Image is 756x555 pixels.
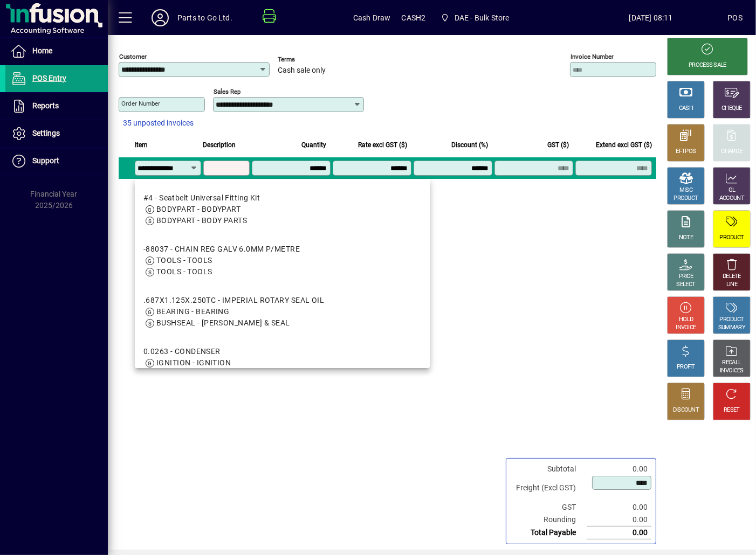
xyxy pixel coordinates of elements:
[156,318,290,327] span: BUSHSEAL - [PERSON_NAME] & SEAL
[511,475,587,501] td: Freight (Excl GST)
[724,406,740,414] div: RESET
[721,148,743,156] div: CHARGE
[436,8,513,27] span: DAE - Bulk Store
[673,195,698,203] div: PRODUCT
[156,205,240,213] span: BODYPART - BODYPART
[679,273,693,281] div: PRICE
[726,281,737,289] div: LINE
[156,307,229,316] span: BEARING - BEARING
[32,129,60,137] span: Settings
[727,9,743,26] div: POS
[511,501,587,514] td: GST
[677,363,695,371] div: PROFIT
[32,46,52,55] span: Home
[679,105,693,113] div: CASH
[587,501,651,514] td: 0.00
[511,526,587,539] td: Total Payable
[32,74,66,82] span: POS Entry
[673,406,699,414] div: DISCOUNT
[676,324,696,332] div: INVOICE
[719,195,744,203] div: ACCOUNT
[571,53,614,60] mat-label: Invoice number
[135,184,430,235] mat-option: #4 - Seatbelt Universal Fitting Kit
[574,9,728,26] span: [DATE] 08:11
[721,105,742,113] div: CHEQUE
[587,526,651,539] td: 0.00
[156,267,212,276] span: TOOLS - TOOLS
[156,358,231,367] span: IGNITION - IGNITION
[203,139,236,151] span: Description
[143,192,260,204] div: #4 - Seatbelt Universal Fitting Kit
[679,234,693,242] div: NOTE
[214,88,240,95] mat-label: Sales rep
[143,295,324,306] div: .687X1.125X.250TC - IMPERIAL ROTARY SEAL OIL
[723,359,741,367] div: RECALL
[156,216,247,225] span: BODYPART - BODY PARTS
[451,139,488,151] span: Discount (%)
[511,463,587,475] td: Subtotal
[719,316,744,324] div: PRODUCT
[679,316,693,324] div: HOLD
[119,53,147,60] mat-label: Customer
[301,139,326,151] span: Quantity
[32,156,59,165] span: Support
[358,139,407,151] span: Rate excl GST ($)
[587,514,651,526] td: 0.00
[119,114,198,133] button: 35 unposted invoices
[511,514,587,526] td: Rounding
[143,346,231,357] div: 0.0263 - CONDENSER
[121,100,160,107] mat-label: Order number
[32,101,59,110] span: Reports
[143,8,177,27] button: Profile
[177,9,232,26] div: Parts to Go Ltd.
[720,367,743,375] div: INVOICES
[5,120,108,147] a: Settings
[5,148,108,175] a: Support
[723,273,741,281] div: DELETE
[143,244,300,255] div: -88037 - CHAIN REG GALV 6.0MM P/METRE
[156,256,212,265] span: TOOLS - TOOLS
[587,463,651,475] td: 0.00
[728,186,736,195] div: GL
[547,139,569,151] span: GST ($)
[278,56,342,63] span: Terms
[123,117,194,129] span: 35 unposted invoices
[596,139,652,151] span: Extend excl GST ($)
[135,286,430,337] mat-option: .687X1.125X.250TC - IMPERIAL ROTARY SEAL OIL
[135,337,430,388] mat-option: 0.0263 - CONDENSER
[353,9,391,26] span: Cash Draw
[135,139,148,151] span: Item
[5,93,108,120] a: Reports
[689,61,726,70] div: PROCESS SALE
[455,9,510,26] span: DAE - Bulk Store
[402,9,426,26] span: CASH2
[5,38,108,65] a: Home
[718,324,745,332] div: SUMMARY
[135,235,430,286] mat-option: -88037 - CHAIN REG GALV 6.0MM P/METRE
[676,148,696,156] div: EFTPOS
[679,186,692,195] div: MISC
[719,234,744,242] div: PRODUCT
[677,281,696,289] div: SELECT
[278,66,326,75] span: Cash sale only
